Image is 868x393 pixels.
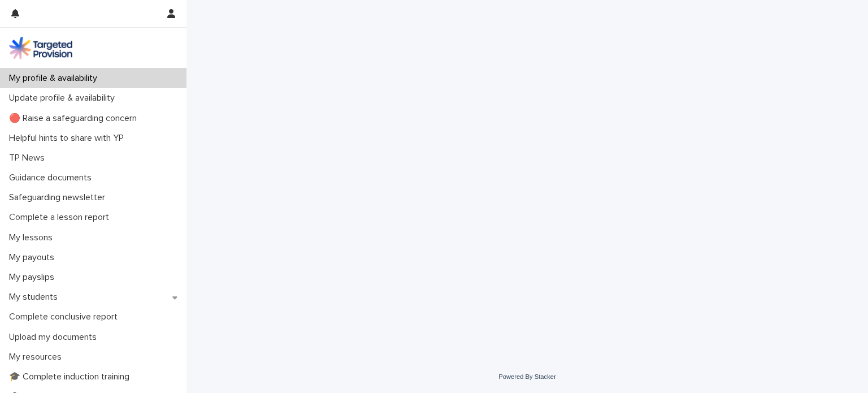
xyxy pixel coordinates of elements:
p: Safeguarding newsletter [5,192,114,203]
p: My resources [5,352,71,362]
p: Update profile & availability [5,93,124,103]
a: Powered By Stacker [498,373,555,380]
p: My students [5,292,67,303]
p: Upload my documents [5,332,106,343]
p: Complete conclusive report [5,312,127,322]
p: Guidance documents [5,172,101,183]
p: Complete a lesson report [5,212,118,223]
p: Helpful hints to share with YP [5,133,133,144]
p: 🎓 Complete induction training [5,372,138,382]
p: TP News [5,153,54,163]
p: My profile & availability [5,73,106,84]
p: My payouts [5,252,63,263]
p: 🔴 Raise a safeguarding concern [5,113,146,124]
p: My lessons [5,232,62,243]
img: M5nRWzHhSzIhMunXDL62 [9,37,72,59]
p: My payslips [5,272,63,283]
